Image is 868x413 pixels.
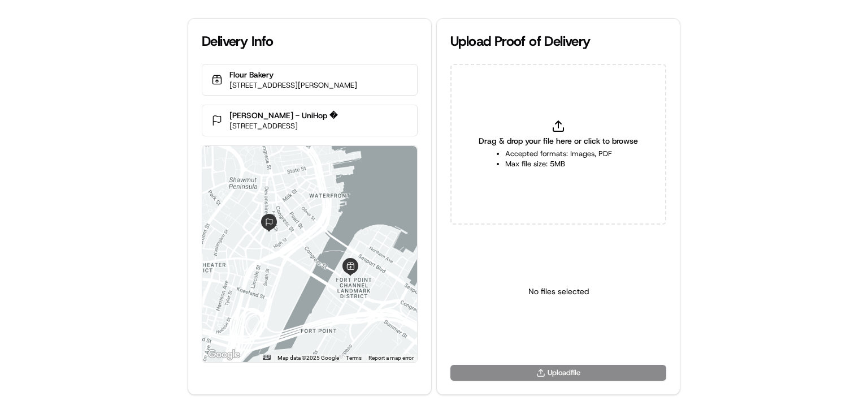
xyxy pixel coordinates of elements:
a: Open this area in Google Maps (opens a new window) [205,347,242,362]
p: [PERSON_NAME] - UniHop � [229,110,337,121]
li: Accepted formats: Images, PDF [505,149,612,159]
li: Max file size: 5MB [505,159,612,169]
img: Google [205,347,242,362]
div: Upload Proof of Delivery [450,32,666,50]
span: Map data ©2025 Google [277,355,339,361]
div: Delivery Info [202,32,418,50]
p: [STREET_ADDRESS] [229,121,337,131]
p: [STREET_ADDRESS][PERSON_NAME] [229,80,357,91]
span: Drag & drop your file here or click to browse [479,135,638,147]
button: Keyboard shortcuts [263,355,271,360]
a: Terms (opens in new tab) [346,355,362,361]
p: Flour Bakery [229,69,357,80]
a: Report a map error [368,355,414,361]
p: No files selected [528,286,589,297]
